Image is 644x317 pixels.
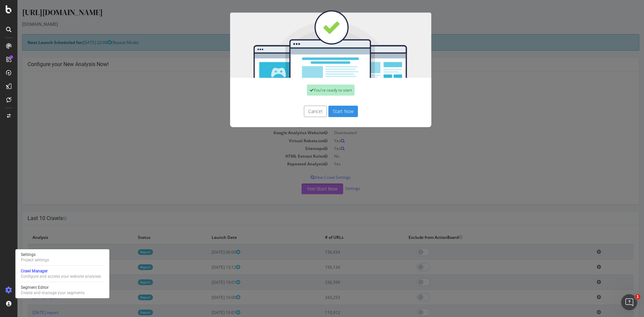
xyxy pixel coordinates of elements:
div: Crawl Manager [21,268,101,274]
img: You're all set! [213,10,414,78]
div: Configure and access your website analyses [21,274,101,279]
div: Project settings [21,257,49,263]
div: Settings [21,252,49,257]
div: Segment Editor [21,285,85,290]
a: Segment EditorCreate and manage your segments [18,284,107,296]
button: Start Now [311,106,340,117]
iframe: Intercom live chat [621,294,637,310]
button: Cancel [286,106,309,117]
a: SettingsProject settings [18,251,107,263]
a: Crawl ManagerConfigure and access your website analyses [18,268,107,280]
div: Create and manage your segments [21,290,85,296]
span: 1 [635,294,640,300]
div: You're ready to start [289,85,337,96]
